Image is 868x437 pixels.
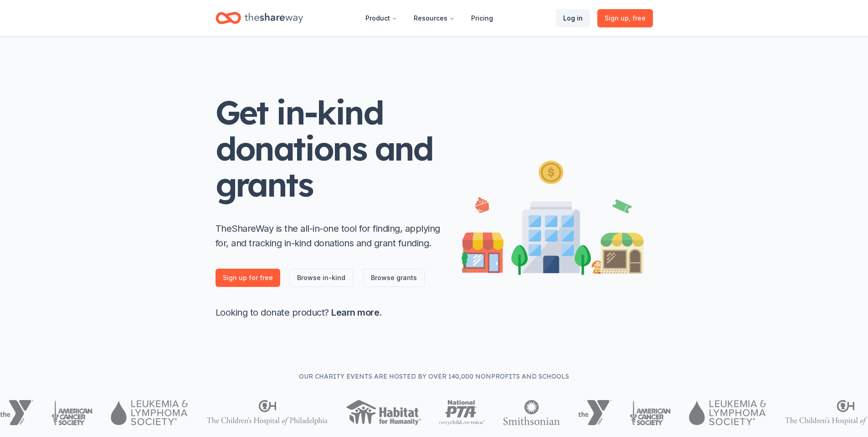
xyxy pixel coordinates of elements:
img: Habitat for Humanity [346,400,421,425]
img: National PTA [439,400,485,425]
a: Browse grants [363,269,425,287]
nav: Main [358,7,500,29]
img: YMCA [578,400,611,425]
span: , free [629,14,646,22]
p: TheShareWay is the all-in-one tool for finding, applying for, and tracking in-kind donations and ... [216,221,443,250]
img: Smithsonian [503,400,560,425]
a: Pricing [464,9,500,27]
img: Leukemia & Lymphoma Society [689,400,766,425]
img: American Cancer Society [51,400,93,425]
img: Leukemia & Lymphoma Society [111,400,188,425]
a: Sign up, free [597,9,653,27]
a: Log in [556,9,590,27]
span: Sign up [605,13,646,24]
button: Product [358,9,405,27]
p: Looking to donate product? . [216,305,443,320]
img: The Children's Hospital of Philadelphia [206,400,328,425]
button: Resources [406,9,462,27]
h1: Get in-kind donations and grants [216,94,443,203]
img: American Cancer Society [630,400,671,425]
a: Browse in-kind [289,269,353,287]
a: Home [216,7,303,29]
img: Illustration for landing page [462,157,644,275]
a: Sign up for free [216,269,280,287]
a: Learn more [331,307,379,318]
